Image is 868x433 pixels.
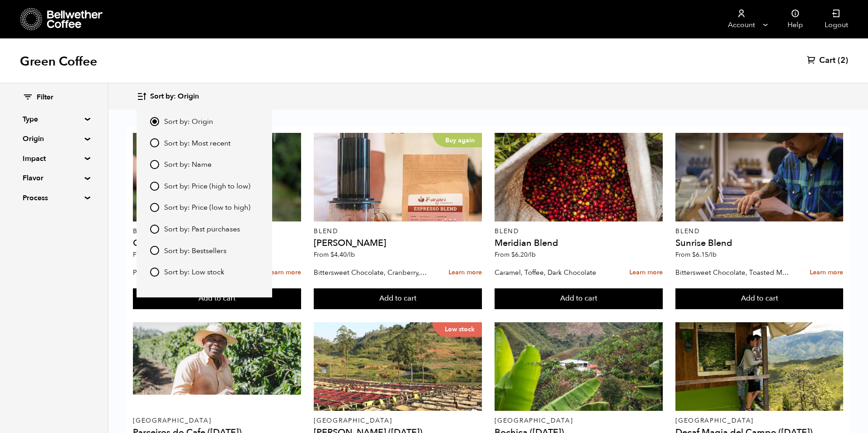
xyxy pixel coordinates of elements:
span: Sort by: Name [164,160,212,170]
bdi: 6.20 [511,250,536,259]
p: Bittersweet Chocolate, Cranberry, Toasted Walnut [314,266,428,279]
p: [GEOGRAPHIC_DATA] [495,418,662,424]
span: Filter [37,93,53,103]
div: v 4.0.25 [25,14,44,22]
span: Sort by: Price (high to low) [164,182,250,192]
input: Sort by: Price (high to low) [150,182,159,191]
p: Blend [133,228,301,235]
span: /lb [347,250,355,259]
span: From [675,250,717,259]
button: Add to cart [133,288,301,309]
summary: Impact [23,153,85,164]
bdi: 4.40 [330,250,355,259]
p: Blend [314,228,481,235]
span: $ [330,250,334,259]
span: /lb [708,250,717,259]
span: (2) [838,55,848,66]
p: [GEOGRAPHIC_DATA] [133,418,301,424]
button: Add to cart [495,288,662,309]
button: Add to cart [314,288,481,309]
div: Domain: [DOMAIN_NAME] [24,24,99,31]
div: Domain Overview [34,53,81,59]
div: Keywords by Traffic [100,53,152,59]
input: Sort by: Origin [150,117,159,126]
span: Sort by: Bestsellers [164,246,226,256]
span: Sort by: Most recent [164,139,231,149]
img: logo_orange.svg [14,14,22,22]
span: Sort by: Origin [150,92,199,102]
button: Add to cart [675,288,843,309]
a: Cart (2) [807,55,848,66]
summary: Origin [23,133,85,144]
span: Sort by: Past purchases [164,225,240,235]
input: Sort by: Bestsellers [150,246,159,255]
input: Sort by: Low stock [150,268,159,277]
span: Cart [819,55,835,66]
p: Bittersweet Chocolate, Toasted Marshmallow, Candied Orange, Praline [675,266,789,279]
p: Blend [675,228,843,235]
input: Sort by: Past purchases [150,225,159,234]
p: Praline, Raspberry, Ganache [133,266,247,279]
p: Caramel, Toffee, Dark Chocolate [495,266,609,279]
p: [GEOGRAPHIC_DATA] [675,418,843,424]
input: Sort by: Price (low to high) [150,203,159,212]
input: Sort by: Most recent [150,138,159,147]
span: Sort by: Origin [164,117,213,127]
a: Learn more [448,263,482,282]
h4: Golden Hour Blend [133,239,301,248]
img: tab_domain_overview_orange.svg [24,52,32,60]
h4: Meridian Blend [495,239,662,248]
p: Low stock [432,322,482,337]
a: Low stock [314,322,481,411]
span: Sort by: Low stock [164,268,224,278]
img: website_grey.svg [14,24,22,31]
a: Learn more [629,263,663,282]
span: From [495,250,536,259]
img: tab_keywords_by_traffic_grey.svg [90,52,97,60]
summary: Type [23,114,85,125]
h4: [PERSON_NAME] [314,239,481,248]
p: [GEOGRAPHIC_DATA] [314,418,481,424]
span: From [314,250,355,259]
span: Sort by: Price (low to high) [164,203,250,213]
a: Buy again [314,133,481,221]
input: Sort by: Name [150,160,159,169]
span: $ [511,250,515,259]
p: Buy again [433,133,482,147]
summary: Flavor [23,173,85,184]
p: Blend [495,228,662,235]
summary: Process [23,193,85,203]
span: $ [692,250,696,259]
h4: Sunrise Blend [675,239,843,248]
bdi: 6.15 [692,250,717,259]
h1: Green Coffee [20,53,97,70]
button: Sort by: Origin [137,86,199,107]
a: Learn more [810,263,843,282]
a: Learn more [268,263,301,282]
span: From [133,250,174,259]
span: /lb [528,250,536,259]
